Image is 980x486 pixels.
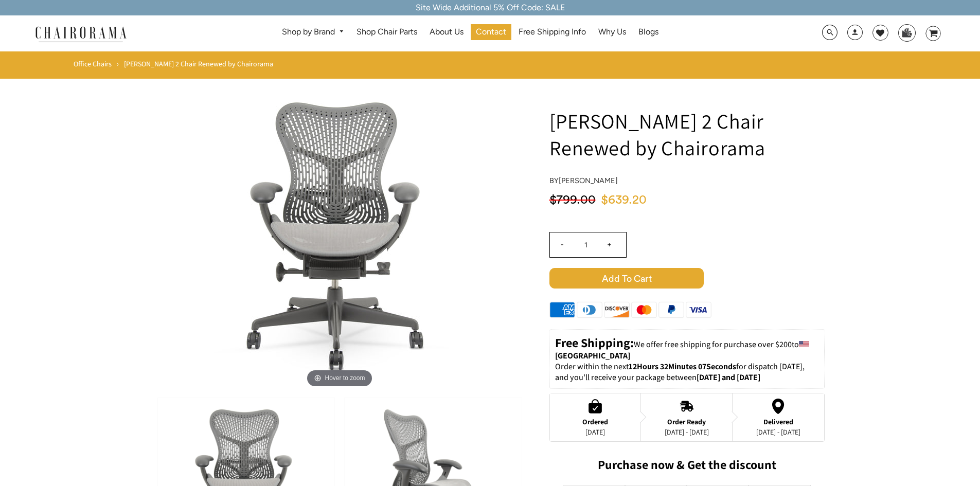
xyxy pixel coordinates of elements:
[124,59,273,68] span: [PERSON_NAME] 2 Chair Renewed by Chairorama
[899,25,915,40] img: WhatsApp_Image_2024-07-12_at_16.23.01.webp
[519,27,586,38] span: Free Shipping Info
[549,107,825,161] h1: [PERSON_NAME] 2 Chair Renewed by Chairorama
[697,372,760,383] strong: [DATE] and [DATE]
[582,428,608,436] div: [DATE]
[357,27,417,38] span: Shop Chair Parts
[550,232,575,257] input: -
[555,335,819,362] p: to
[424,24,469,40] a: About Us
[471,24,511,40] a: Contact
[29,25,132,43] img: chairorama
[665,418,709,426] div: Order Ready
[559,176,618,185] a: [PERSON_NAME]
[74,59,112,68] a: Office Chairs
[629,361,736,372] span: 12Hours 32Minutes 07Seconds
[555,334,634,351] strong: Free Shipping:
[185,230,494,241] a: Herman Miller Mirra 2 Chair Renewed by Chairorama - chairoramaHover to zoom
[555,350,630,361] strong: [GEOGRAPHIC_DATA]
[601,194,647,206] span: $639.20
[633,24,664,40] a: Blogs
[430,27,464,38] span: About Us
[351,24,422,40] a: Shop Chair Parts
[185,82,494,390] img: Herman Miller Mirra 2 Chair Renewed by Chairorama - chairorama
[598,27,626,38] span: Why Us
[634,339,792,350] span: We offer free shipping for purchase over $200
[117,59,119,68] span: ›
[549,194,596,206] span: $799.00
[74,59,277,74] nav: breadcrumbs
[513,24,591,40] a: Free Shipping Info
[597,232,622,257] input: +
[593,24,631,40] a: Why Us
[176,24,764,43] nav: DesktopNavigation
[665,428,709,436] div: [DATE] - [DATE]
[555,362,819,383] p: Order within the next for dispatch [DATE], and you'll receive your package between
[756,428,800,436] div: [DATE] - [DATE]
[582,418,608,426] div: Ordered
[638,27,658,38] span: Blogs
[277,24,349,40] a: Shop by Brand
[549,457,825,477] h2: Purchase now & Get the discount
[549,176,825,185] h4: by
[549,268,704,289] span: Add to Cart
[549,268,825,289] button: Add to Cart
[756,418,800,426] div: Delivered
[476,27,506,38] span: Contact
